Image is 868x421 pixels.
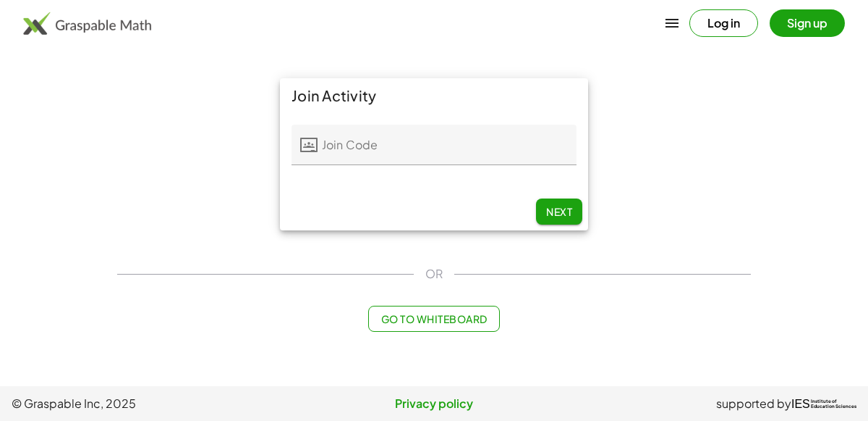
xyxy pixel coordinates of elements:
[12,395,293,412] span: © Graspable Inc, 2025
[536,199,582,225] button: Next
[293,395,574,412] a: Privacy policy
[425,265,443,283] span: OR
[380,312,487,325] span: Go to Whiteboard
[689,9,758,37] button: Log in
[280,78,588,113] div: Join Activity
[368,306,499,332] button: Go to Whiteboard
[716,395,791,412] span: supported by
[770,9,845,37] button: Sign up
[791,397,810,411] span: IES
[811,399,856,409] span: Institute of Education Sciences
[546,205,572,218] span: Next
[791,395,856,412] a: IESInstitute ofEducation Sciences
